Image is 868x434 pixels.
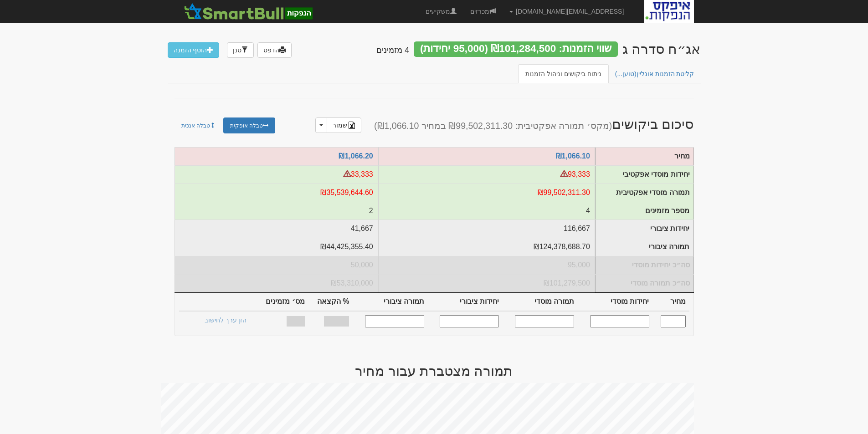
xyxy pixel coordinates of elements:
[378,165,595,184] td: יחידות אפקטיבי
[374,121,612,131] small: (מקס׳ תמורה אפקטיבית: ₪99,502,311.30 במחיר ₪1,066.10)
[428,293,503,311] th: יחידות ציבורי
[595,165,693,184] td: יחידות מוסדי אפקטיבי
[175,238,378,256] td: תמורה ציבורי
[181,2,315,20] img: SmartBull Logo
[378,220,595,238] td: יחידות ציבורי
[175,363,694,378] h2: תמורה מצטברת עבור מחיר
[595,256,693,275] td: סה״כ יחידות מוסדי
[378,202,595,220] td: מספר מזמינים
[353,293,428,311] th: תמורה ציבורי
[175,117,222,133] a: טבלה אנכית
[339,152,373,160] a: ₪1,066.20
[595,202,693,220] td: מספר מזמינים
[378,184,595,202] td: תמורה אפקטיבית
[653,293,689,311] th: מחיר
[578,293,653,311] th: יחידות מוסדי
[256,293,308,311] th: מס׳ מזמינים
[378,274,595,292] td: סה״כ תמורה
[518,64,609,83] a: ניתוח ביקושים וניהול הזמנות
[376,46,409,55] h4: 4 מזמינים
[595,238,693,256] td: תמורה ציבורי
[595,220,693,238] td: יחידות ציבורי
[301,117,701,133] h2: סיכום ביקושים
[257,42,292,58] a: הדפס
[503,293,578,311] th: תמורה מוסדי
[175,184,378,202] td: תמורה אפקטיבית
[556,152,590,160] a: ₪1,066.10
[608,64,702,83] a: קליטת הזמנות אונליין(טוען...)
[348,122,355,129] img: excel-file-black.png
[595,147,693,165] td: מחיר
[595,274,693,292] td: סה״כ תמורה מוסדי
[175,165,378,184] td: יחידות אפקטיבי
[175,220,378,238] td: יחידות ציבורי
[327,117,361,133] a: שמור
[622,41,701,56] div: פאי פיקדונות ומוצרים מובנים בע"מ - אג״ח (סדרה ג) - הנפקה לציבור
[378,256,595,274] td: סה״כ יחידות
[378,238,595,256] td: תמורה ציבורי
[175,256,378,274] td: סה״כ יחידות
[595,184,693,202] td: תמורה מוסדי אפקטיבית
[175,274,378,292] td: סה״כ תמורה
[308,293,353,311] th: % הקצאה
[615,70,637,77] span: (טוען...)
[175,202,378,220] td: מספר מזמינים
[227,42,254,58] a: סנן
[414,41,617,57] div: שווי הזמנות: ₪101,284,500 (95,000 יחידות)
[168,42,220,58] a: הוסף הזמנה
[223,117,275,133] a: טבלה אופקית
